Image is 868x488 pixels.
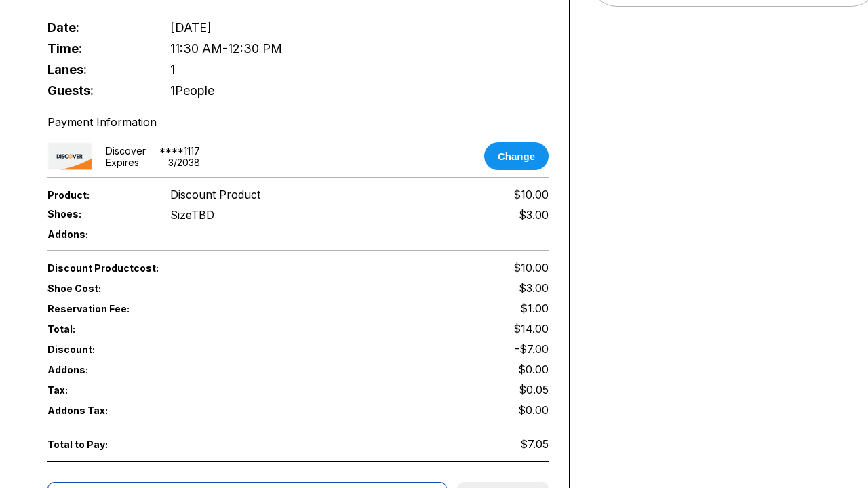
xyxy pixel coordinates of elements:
div: Payment Information [47,115,549,129]
span: Product: [47,189,148,201]
span: -$7.00 [515,342,549,356]
span: Lanes: [47,62,148,77]
span: Discount Product cost: [47,262,298,274]
span: Discount Product [170,188,260,201]
span: Discount: [47,344,298,355]
span: $0.00 [518,403,549,417]
span: Addons Tax: [47,405,148,416]
span: Shoe Cost: [47,283,148,294]
span: 1 People [170,83,214,98]
span: Time: [47,41,148,56]
span: Tax: [47,384,148,396]
span: $1.00 [520,302,549,315]
span: 11:30 AM - 12:30 PM [170,41,282,56]
span: 1 [170,62,175,77]
span: Total: [47,323,298,335]
div: discover [106,145,146,157]
div: Expires [106,157,139,168]
span: $0.05 [519,383,549,396]
span: $3.00 [519,281,549,295]
div: 3 / 2038 [168,157,200,168]
span: $7.05 [520,437,549,451]
span: $10.00 [513,188,549,201]
button: Change [484,142,549,170]
span: Shoes: [47,208,148,220]
span: Date: [47,20,148,35]
span: Addons: [47,228,148,240]
span: Guests: [47,83,148,98]
img: card [47,142,92,170]
span: Total to Pay: [47,439,148,450]
div: $3.00 [519,208,549,222]
span: Addons: [47,364,148,375]
div: Size TBD [170,208,214,222]
span: $0.00 [518,363,549,376]
span: [DATE] [170,20,212,35]
span: $14.00 [513,322,549,335]
span: Reservation Fee: [47,303,298,314]
span: $10.00 [513,261,549,274]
